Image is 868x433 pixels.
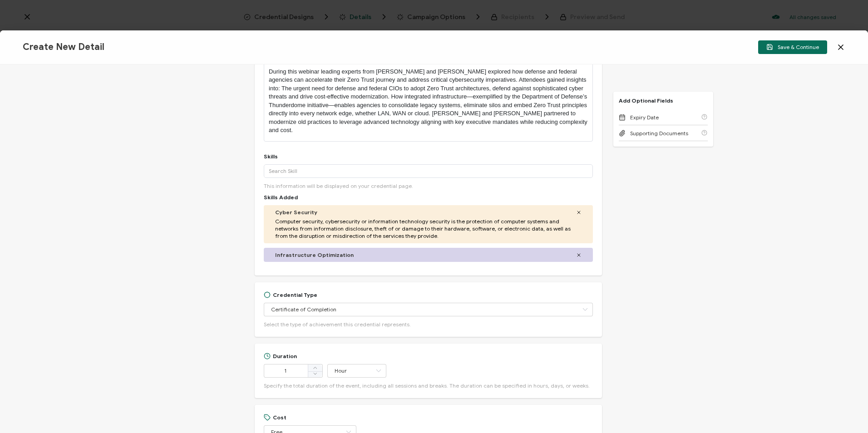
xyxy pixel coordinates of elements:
[264,182,413,189] span: This information will be displayed on your credential page.
[630,130,688,137] span: Supporting Documents
[264,353,297,359] div: Duration
[275,251,354,258] span: Infrastructure Optimization
[823,389,868,433] iframe: Chat Widget
[327,364,386,378] input: Select
[264,321,411,328] span: Select the type of achievement this credential represents.
[275,218,582,240] span: Computer security, cybersecurity or information technology security is the protection of computer...
[264,153,278,160] div: Skills
[264,291,317,298] div: Credential Type
[264,414,286,421] div: Cost
[269,68,588,135] p: During this webinar leading experts from [PERSON_NAME] and [PERSON_NAME] explored how defense and...
[630,114,659,121] span: Expiry Date
[264,164,593,178] input: Search Skill
[766,44,819,50] span: Save & Continue
[264,194,298,201] span: Skills Added
[264,382,590,389] span: Specify the total duration of the event, including all sessions and breaks. The duration can be s...
[613,97,679,104] p: Add Optional Fields
[264,303,593,316] input: Select Type
[23,41,104,53] span: Create New Detail
[275,209,317,216] span: Cyber Security
[758,40,827,54] button: Save & Continue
